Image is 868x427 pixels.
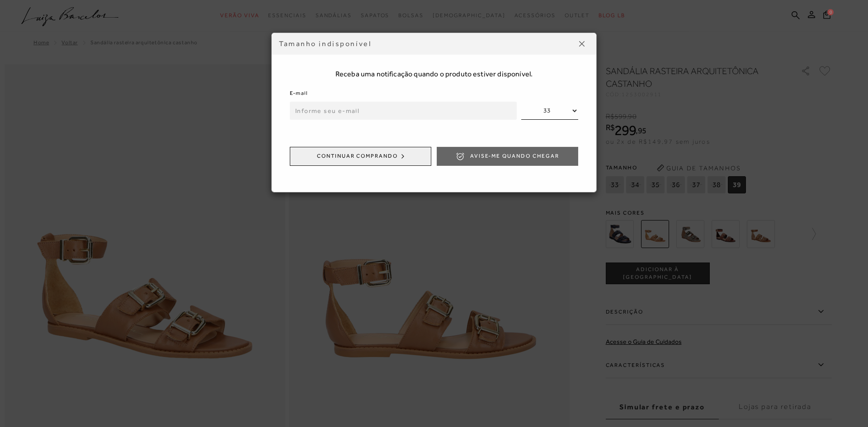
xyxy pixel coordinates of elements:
span: Receba uma notificação quando o produto estiver disponível. [290,69,578,79]
img: icon-close.png [579,41,585,47]
span: Avise-me quando chegar [470,152,559,160]
button: Avise-me quando chegar [437,147,578,166]
label: E-mail [290,89,308,98]
div: Tamanho indisponível [279,39,575,49]
input: Informe seu e-mail [290,102,517,120]
button: Continuar comprando [290,147,431,166]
